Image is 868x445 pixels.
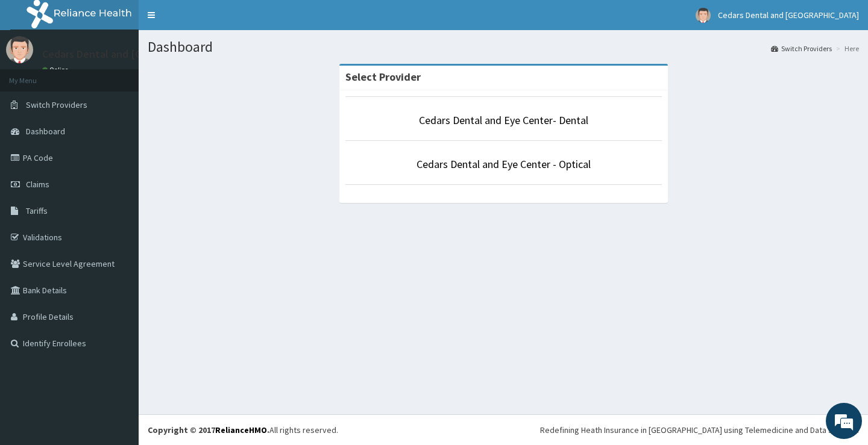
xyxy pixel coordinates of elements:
span: Claims [26,179,49,190]
footer: All rights reserved. [139,414,868,445]
a: Cedars Dental and Eye Center- Dental [419,113,588,127]
strong: Copyright © 2017 . [148,425,269,435]
h1: Dashboard [148,39,859,55]
a: Online [42,66,71,74]
p: Cedars Dental and [GEOGRAPHIC_DATA] [42,49,230,60]
span: Tariffs [26,205,48,216]
strong: Select Provider [345,70,421,84]
a: Switch Providers [771,43,832,54]
div: Redefining Heath Insurance in [GEOGRAPHIC_DATA] using Telemedicine and Data Science! [540,424,859,436]
span: Switch Providers [26,99,87,110]
img: User Image [6,36,33,63]
a: RelianceHMO [215,425,267,435]
li: Here [833,43,859,54]
a: Cedars Dental and Eye Center - Optical [417,157,591,171]
span: Dashboard [26,126,65,137]
span: Cedars Dental and [GEOGRAPHIC_DATA] [718,10,859,20]
img: User Image [696,8,711,23]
